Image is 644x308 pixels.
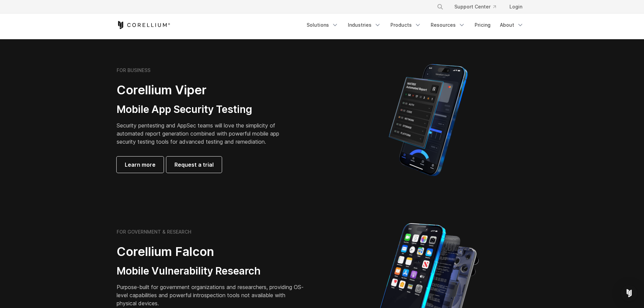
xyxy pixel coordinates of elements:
[429,1,528,13] div: Navigation Menu
[344,19,385,31] a: Industries
[427,19,469,31] a: Resources
[166,157,222,173] a: Request a trial
[117,121,290,146] p: Security pentesting and AppSec teams will love the simplicity of automated report generation comb...
[471,19,495,31] a: Pricing
[117,157,164,173] a: Learn more
[174,161,214,169] span: Request a trial
[303,19,528,31] div: Navigation Menu
[496,19,528,31] a: About
[377,61,479,179] img: Corellium MATRIX automated report on iPhone showing app vulnerability test results across securit...
[621,285,637,301] div: Open Intercom Messenger
[125,161,156,169] span: Learn more
[434,1,446,13] button: Search
[117,244,306,259] h2: Corellium Falcon
[117,82,290,98] h2: Corellium Viper
[117,265,306,278] h3: Mobile Vulnerability Research
[117,283,306,307] p: Purpose-built for government organizations and researchers, providing OS-level capabilities and p...
[449,1,501,13] a: Support Center
[117,103,290,116] h3: Mobile App Security Testing
[117,21,170,29] a: Corellium Home
[117,229,191,235] h6: FOR GOVERNMENT & RESEARCH
[504,1,528,13] a: Login
[303,19,342,31] a: Solutions
[117,67,150,73] h6: FOR BUSINESS
[386,19,425,31] a: Products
